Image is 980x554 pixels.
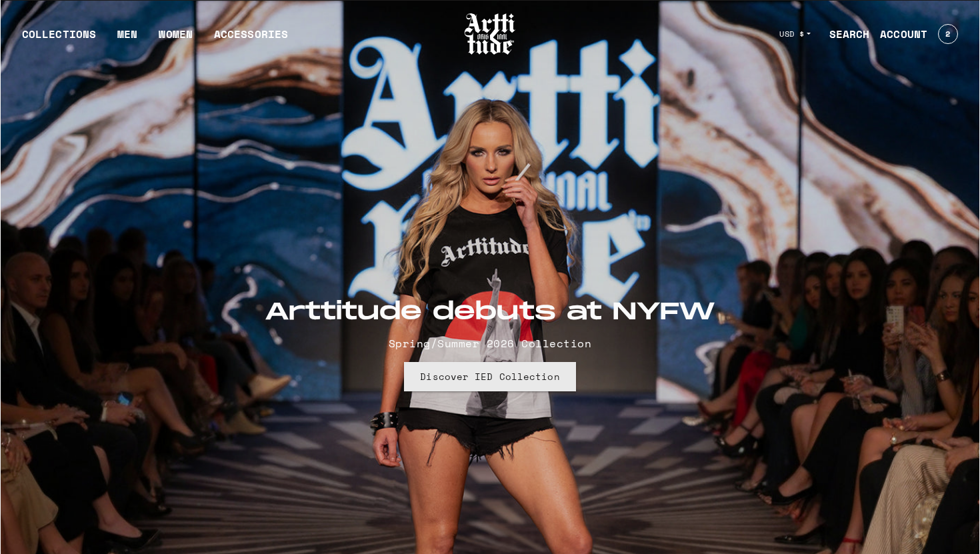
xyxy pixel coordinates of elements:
[159,26,193,53] a: WOMEN
[214,26,288,53] div: ACCESSORIES
[771,19,819,49] button: USD $
[265,335,715,351] p: Spring/Summer 2026 Collection
[117,26,137,53] a: MEN
[404,362,575,391] a: Discover IED Collection
[819,21,870,47] a: SEARCH
[945,30,950,38] span: 2
[22,26,96,53] div: COLLECTIONS
[463,11,517,57] img: Arttitude
[265,298,715,327] h2: Arttitude debuts at NYFW
[11,26,299,53] ul: Main navigation
[779,29,805,39] span: USD $
[869,21,927,47] a: ACCOUNT
[927,19,958,49] a: Open cart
